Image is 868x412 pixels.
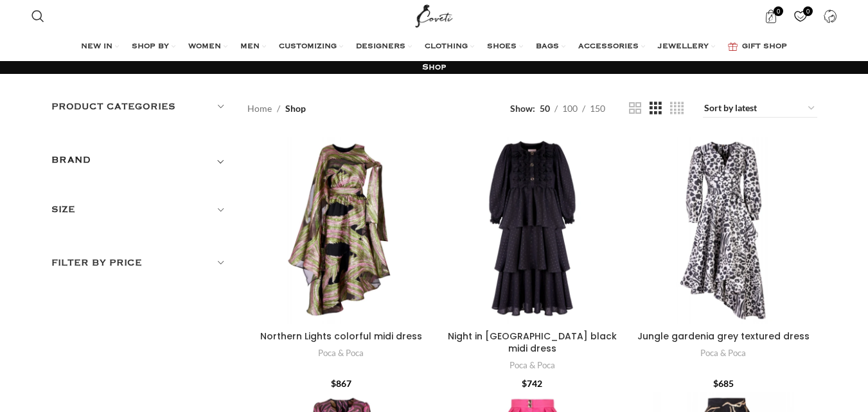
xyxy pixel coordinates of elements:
[439,137,626,325] a: Night in egypt black midi dress
[713,378,734,389] bdi: 685
[356,34,412,60] a: DESIGNERS
[279,42,337,52] span: CUSTOMIZING
[487,34,523,60] a: SHOES
[132,34,175,60] a: SHOP BY
[629,100,641,116] a: Grid view 2
[51,202,229,217] h5: Size
[331,378,351,389] bdi: 867
[81,34,119,60] a: NEW IN
[279,34,343,60] a: CUSTOMIZING
[728,34,787,60] a: GIFT SHOP
[509,359,555,372] a: Poca & Poca
[425,34,474,60] a: CLOTHING
[240,42,260,52] span: MEN
[51,153,91,167] h5: BRAND
[578,42,639,52] span: ACCESSORIES
[285,102,306,116] span: Shop
[637,330,810,343] a: Jungle gardenia grey textured dress
[630,137,817,325] a: Jungle gardenia grey textured dress
[51,256,229,270] h5: Filter by price
[535,102,554,116] a: 50
[558,102,582,116] a: 100
[670,100,684,116] a: Grid view 4
[728,42,738,51] img: GiftBag
[650,100,662,116] a: Grid view 3
[247,102,272,116] a: Home
[774,6,783,16] span: 0
[247,137,435,325] a: Northern Lights colorful midi dress
[522,378,542,389] bdi: 742
[536,42,559,52] span: BAGS
[25,3,51,29] a: Search
[787,3,813,29] div: My Wishlist
[448,330,617,355] a: Night in [GEOGRAPHIC_DATA] black midi dress
[356,42,405,52] span: DESIGNERS
[536,34,565,60] a: BAGS
[260,330,422,343] a: Northern Lights colorful midi dress
[757,3,784,29] a: 0
[51,152,229,175] div: Toggle filter
[487,42,517,52] span: SHOES
[510,102,535,116] span: Show
[562,103,578,114] span: 100
[700,347,746,359] a: Poca & Poca
[803,6,813,16] span: 0
[188,42,221,52] span: WOMEN
[578,34,645,60] a: ACCESSORIES
[51,100,229,114] h5: Product categories
[787,3,813,29] a: 0
[658,34,715,60] a: JEWELLERY
[412,10,456,21] a: Site logo
[703,100,817,118] select: Shop order
[713,378,718,389] span: $
[425,42,468,52] span: CLOTHING
[742,42,787,52] span: GIFT SHOP
[132,42,169,52] span: SHOP BY
[522,378,527,389] span: $
[240,34,266,60] a: MEN
[540,103,550,114] span: 50
[318,347,364,359] a: Poca & Poca
[247,102,306,116] nav: Breadcrumb
[585,102,610,116] a: 150
[331,378,336,389] span: $
[658,42,709,52] span: JEWELLERY
[188,34,227,60] a: WOMEN
[422,62,446,73] h1: Shop
[81,42,112,52] span: NEW IN
[590,103,605,114] span: 150
[25,34,843,60] div: Main navigation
